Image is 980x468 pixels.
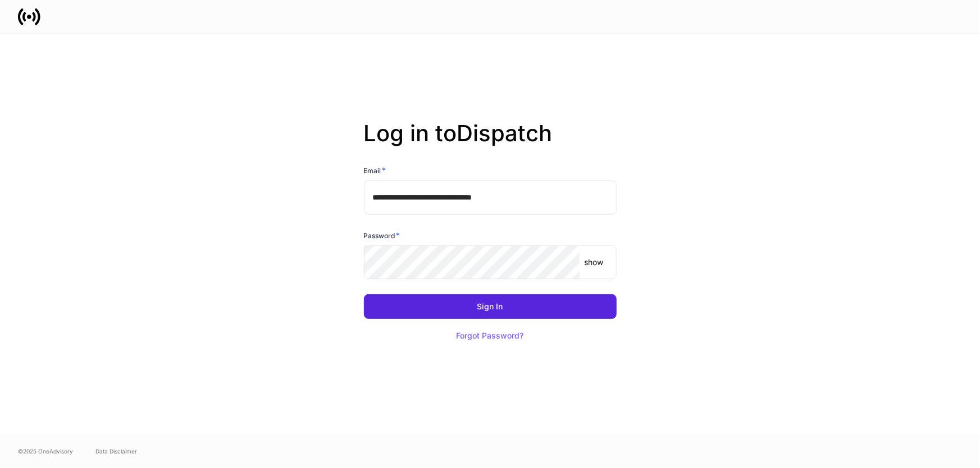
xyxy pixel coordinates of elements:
[457,332,524,340] div: Forgot Password?
[364,294,617,319] button: Sign In
[364,165,386,176] h6: Email
[364,120,617,165] h2: Log in to Dispatch
[18,447,73,456] span: © 2025 OneAdvisory
[477,303,503,311] div: Sign In
[95,447,137,456] a: Data Disclaimer
[584,257,603,268] p: show
[443,323,538,348] button: Forgot Password?
[364,230,400,241] h6: Password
